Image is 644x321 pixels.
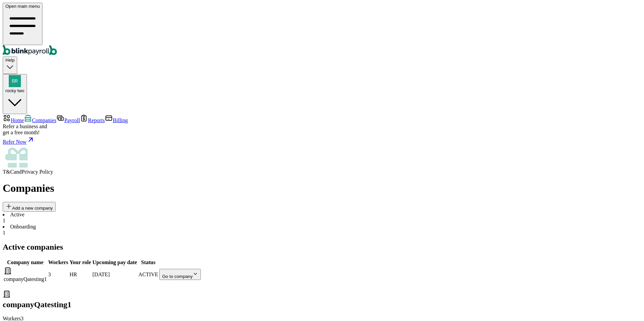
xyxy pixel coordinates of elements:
[12,206,53,211] span: Add a new company
[138,259,159,266] th: Status
[88,117,105,123] span: Reports
[80,117,105,123] a: Reports
[3,169,14,175] span: T&C
[3,212,641,224] li: Active
[92,266,137,283] td: [DATE]
[105,117,128,123] a: Billing
[48,266,69,283] td: 3
[5,88,24,93] span: rocky two
[3,290,641,309] h2: companyQatesting1
[138,272,158,277] span: ACTIVE
[48,259,69,266] th: Workers
[22,169,53,175] span: Privacy Policy
[56,117,80,123] a: Payroll
[3,230,5,236] span: 1
[3,182,641,194] h1: Companies
[3,57,17,74] button: Help
[69,266,92,283] td: HR
[4,276,47,282] span: companyQatesting1
[3,224,641,236] li: Onboarding
[3,74,27,114] button: rocky two
[3,3,42,45] button: Open main menu
[113,117,128,123] span: Billing
[11,117,24,123] span: Home
[3,3,641,57] nav: Global
[162,274,192,279] span: Go to company
[5,58,14,63] span: Help
[159,269,200,280] button: Go to company
[92,259,137,266] th: Upcoming pay date
[5,4,40,9] span: Open main menu
[14,169,22,175] span: and
[3,136,641,145] a: Refer Now
[32,117,56,123] span: Companies
[64,117,80,123] span: Payroll
[3,202,56,212] button: Add a new company
[3,114,641,175] nav: Sidebar
[24,117,56,123] a: Companies
[610,289,644,321] iframe: Chat Widget
[3,123,641,136] div: Refer a business and get a free month!
[3,117,24,123] a: Home
[3,259,47,266] th: Company name
[3,218,5,223] span: 1
[69,259,92,266] th: Your role
[3,243,641,252] h2: Active companies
